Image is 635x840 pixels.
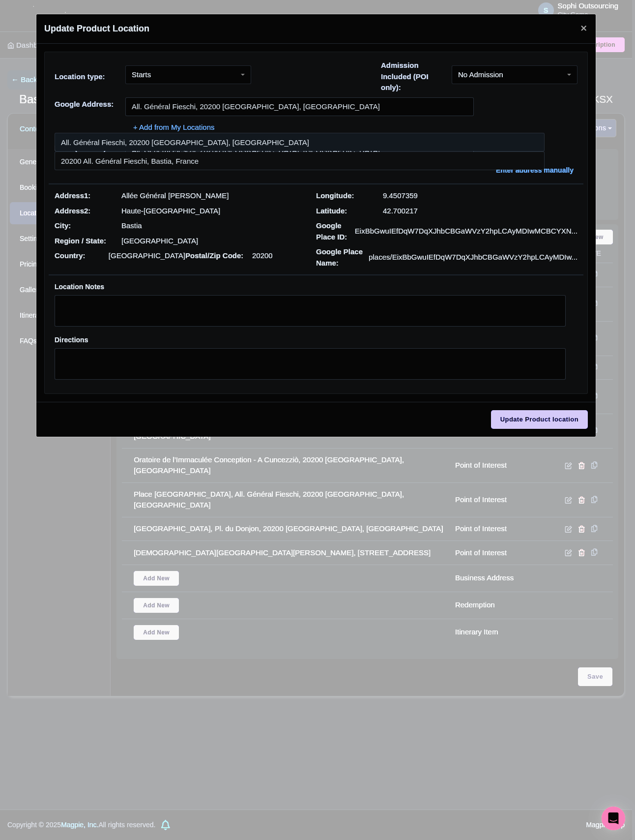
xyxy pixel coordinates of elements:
[133,123,215,131] a: + Add from My Locations
[55,283,104,291] span: Location Notes
[252,250,273,262] p: 20200
[316,206,383,217] span: Latitude:
[383,190,418,202] p: 9.4507359
[55,99,117,110] label: Google Address:
[121,220,142,232] p: Bastia
[316,246,369,269] span: Google Place Name:
[55,220,121,232] span: City:
[55,190,121,202] span: Address1:
[491,410,588,429] input: Update Product location
[44,22,149,35] h4: Update Product Location
[125,97,474,116] input: Search address
[121,190,229,202] p: Allée Général [PERSON_NAME]
[572,14,596,43] button: Close
[55,206,121,217] span: Address2:
[121,236,198,247] p: [GEOGRAPHIC_DATA]
[383,206,418,217] p: 42.700217
[55,236,121,247] span: Region / State:
[355,226,577,237] p: EixBbGwuIEfDqW7DqXJhbCBGaWVzY2hpLCAyMDIwMCBCYXN...
[316,220,355,242] span: Google Place ID:
[458,70,503,79] div: No Admission
[381,60,444,93] label: Admission Included (POI only):
[109,250,185,262] p: [GEOGRAPHIC_DATA]
[132,70,151,79] div: Starts
[55,71,117,83] label: Location type:
[316,190,383,202] span: Longitude:
[369,252,577,263] p: places/EixBbGwuIEfDqW7DqXJhbCBGaWVzY2hpLCAyMDIw...
[496,165,577,176] a: Enter address manually
[602,807,625,830] div: Open Intercom Messenger
[185,250,252,262] span: Postal/Zip Code:
[55,250,109,262] span: Country:
[121,206,220,217] p: Haute-[GEOGRAPHIC_DATA]
[55,336,88,344] span: Directions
